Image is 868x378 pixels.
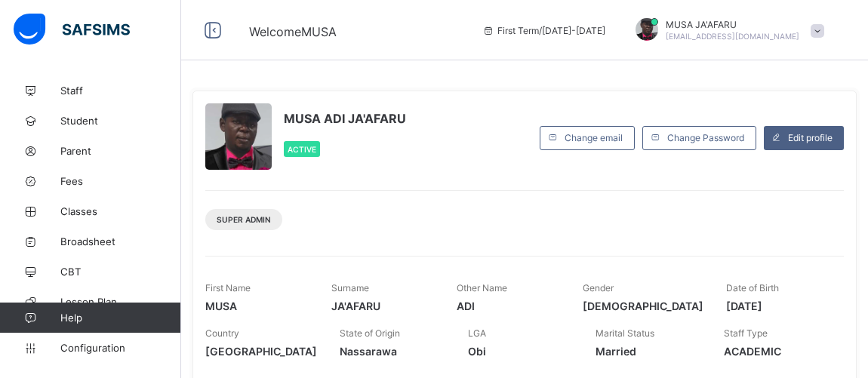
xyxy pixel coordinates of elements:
[457,300,560,312] span: ADI
[468,345,574,358] span: Obi
[583,282,614,293] span: Gender
[288,145,316,154] span: Active
[726,282,779,293] span: Date of Birth
[667,132,744,143] span: Change Password
[565,132,623,143] span: Change email
[468,327,486,339] span: LGA
[60,296,181,308] span: Lesson Plan
[724,327,768,339] span: Staff Type
[340,327,400,339] span: State of Origin
[331,300,435,312] span: JA'AFARU
[60,235,181,247] span: Broadsheet
[60,266,181,278] span: CBT
[482,25,605,36] span: session/term information
[14,14,130,45] img: safsims
[596,327,654,339] span: Marital Status
[249,24,337,39] span: Welcome MUSA
[666,19,799,30] span: MUSA JA'AFARU
[724,345,830,358] span: ACADEMIC
[340,345,445,358] span: Nassarawa
[284,111,406,126] span: MUSA ADI JA'AFARU
[205,327,239,339] span: Country
[457,282,507,293] span: Other Name
[620,18,832,43] div: MUSAJA'AFARU
[60,85,181,97] span: Staff
[60,205,181,217] span: Classes
[60,312,180,324] span: Help
[60,145,181,157] span: Parent
[217,215,271,224] span: Super Admin
[60,175,181,187] span: Fees
[205,300,309,312] span: MUSA
[788,132,833,143] span: Edit profile
[666,32,799,41] span: [EMAIL_ADDRESS][DOMAIN_NAME]
[331,282,369,293] span: Surname
[60,342,180,354] span: Configuration
[205,282,251,293] span: First Name
[205,345,317,358] span: [GEOGRAPHIC_DATA]
[583,300,703,312] span: [DEMOGRAPHIC_DATA]
[596,345,701,358] span: Married
[60,115,181,127] span: Student
[726,300,830,312] span: [DATE]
